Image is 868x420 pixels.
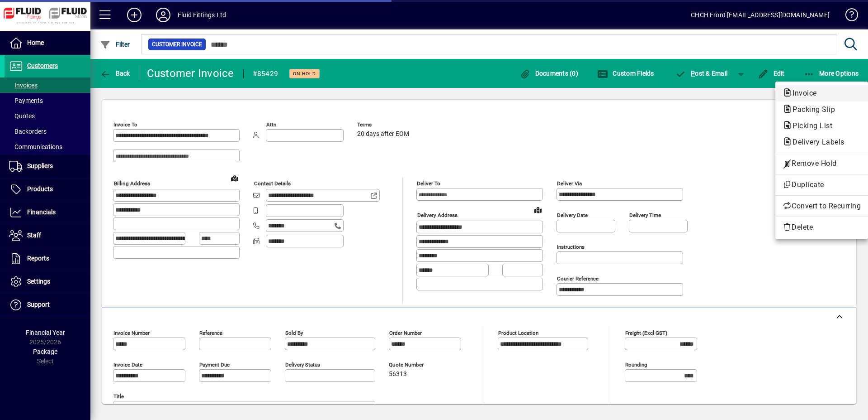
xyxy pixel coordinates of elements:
span: Remove Hold [783,158,861,169]
span: Convert to Recurring [783,201,861,212]
span: Delete [783,222,861,233]
span: Packing Slip [783,105,840,114]
span: Delivery Labels [783,138,849,146]
span: Duplicate [783,179,861,190]
span: Invoice [783,89,821,97]
span: Picking List [783,121,837,130]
